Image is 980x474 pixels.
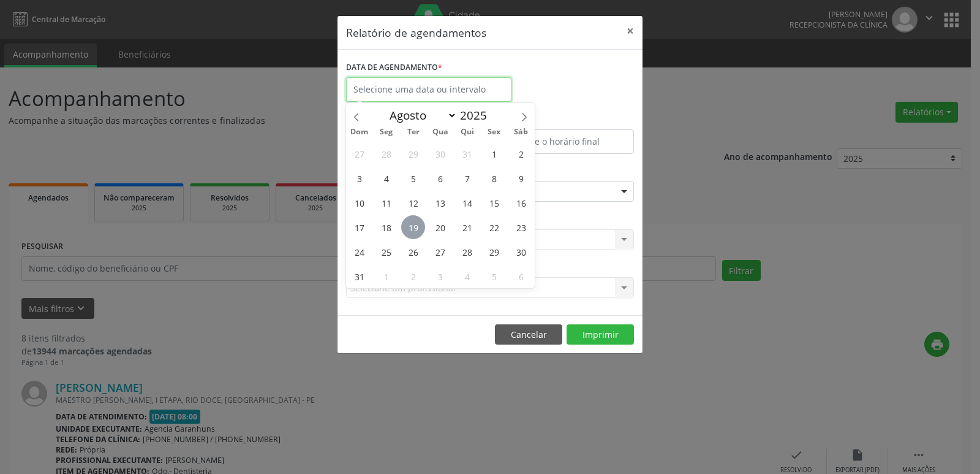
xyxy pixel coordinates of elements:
[455,240,479,264] span: Agosto 28, 2025
[401,215,425,239] span: Agosto 19, 2025
[346,128,373,136] span: Dom
[428,240,452,264] span: Agosto 27, 2025
[457,107,497,123] input: Year
[509,191,533,215] span: Agosto 16, 2025
[509,240,533,264] span: Agosto 30, 2025
[373,128,400,136] span: Seg
[509,215,533,239] span: Agosto 23, 2025
[347,264,371,288] span: Agosto 31, 2025
[482,166,506,190] span: Agosto 8, 2025
[482,264,506,288] span: Setembro 5, 2025
[427,128,454,136] span: Qua
[493,110,634,129] label: ATÉ
[428,215,452,239] span: Agosto 20, 2025
[481,128,508,136] span: Sex
[482,191,506,215] span: Agosto 15, 2025
[482,215,506,239] span: Agosto 22, 2025
[374,240,398,264] span: Agosto 25, 2025
[495,324,562,345] button: Cancelar
[509,264,533,288] span: Setembro 6, 2025
[455,142,479,166] span: Julho 31, 2025
[401,142,425,166] span: Julho 29, 2025
[374,215,398,239] span: Agosto 18, 2025
[455,191,479,215] span: Agosto 14, 2025
[346,58,442,77] label: DATA DE AGENDAMENTO
[618,16,643,46] button: Close
[401,264,425,288] span: Setembro 2, 2025
[400,128,427,136] span: Ter
[454,128,481,136] span: Qui
[374,142,398,166] span: Julho 28, 2025
[428,264,452,288] span: Setembro 3, 2025
[383,107,457,124] select: Month
[455,166,479,190] span: Agosto 7, 2025
[401,166,425,190] span: Agosto 5, 2025
[374,264,398,288] span: Setembro 1, 2025
[374,166,398,190] span: Agosto 4, 2025
[346,77,511,102] input: Selecione uma data ou intervalo
[482,142,506,166] span: Agosto 1, 2025
[347,166,371,190] span: Agosto 3, 2025
[347,191,371,215] span: Agosto 10, 2025
[428,142,452,166] span: Julho 30, 2025
[347,142,371,166] span: Julho 27, 2025
[493,129,634,154] input: Selecione o horário final
[508,128,535,136] span: Sáb
[401,240,425,264] span: Agosto 26, 2025
[428,166,452,190] span: Agosto 6, 2025
[374,191,398,215] span: Agosto 11, 2025
[346,25,486,40] h5: Relatório de agendamentos
[455,264,479,288] span: Setembro 4, 2025
[509,142,533,166] span: Agosto 2, 2025
[482,240,506,264] span: Agosto 29, 2025
[401,191,425,215] span: Agosto 12, 2025
[347,215,371,239] span: Agosto 17, 2025
[428,191,452,215] span: Agosto 13, 2025
[455,215,479,239] span: Agosto 21, 2025
[347,240,371,264] span: Agosto 24, 2025
[567,324,634,345] button: Imprimir
[509,166,533,190] span: Agosto 9, 2025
